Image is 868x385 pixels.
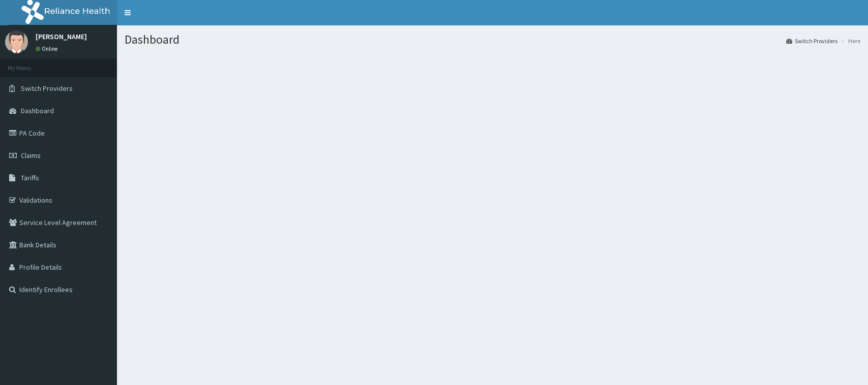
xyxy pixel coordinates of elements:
[21,151,41,160] span: Claims
[839,37,860,45] li: Here
[21,106,54,115] span: Dashboard
[21,84,73,93] span: Switch Providers
[36,33,87,40] p: [PERSON_NAME]
[21,173,39,182] span: Tariffs
[125,33,860,46] h1: Dashboard
[36,45,60,52] a: Online
[5,30,28,53] img: User Image
[786,37,837,45] a: Switch Providers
